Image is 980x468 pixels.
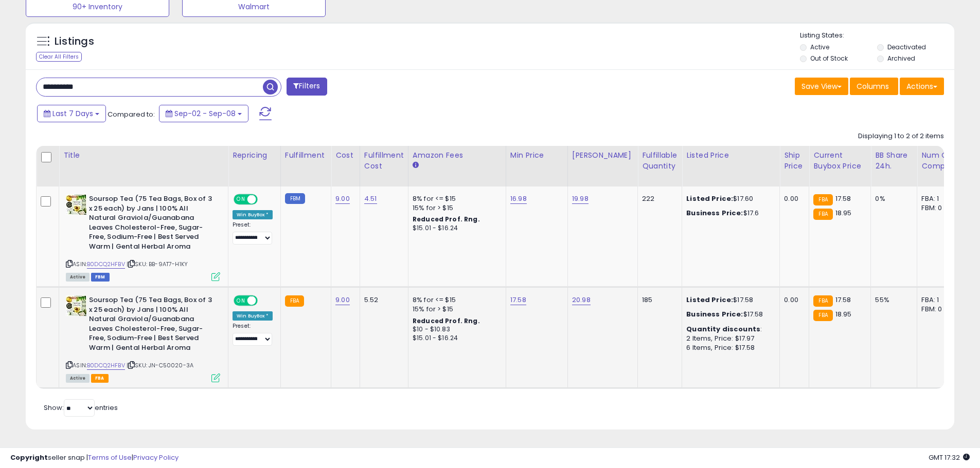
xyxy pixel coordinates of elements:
span: | SKU: JN-C50020-3A [127,361,193,369]
small: FBA [285,295,304,307]
div: Fulfillable Quantity [642,150,678,172]
div: Cost [335,150,355,161]
div: Amazon Fees [413,150,502,161]
span: All listings currently available for purchase on Amazon [66,374,90,383]
span: FBM [91,273,110,282]
a: 16.98 [510,194,527,204]
div: BB Share 24h. [875,150,913,172]
b: Business Price: [686,208,743,218]
div: Win BuyBox * [233,311,273,321]
b: Listed Price: [686,295,733,305]
div: 15% for > $15 [413,305,498,314]
small: FBA [813,295,832,307]
a: Terms of Use [88,453,132,462]
div: ASIN: [66,194,220,280]
button: Actions [900,78,944,95]
span: Show: entries [44,403,118,413]
span: Compared to: [108,109,155,119]
img: 51FCQae8AbL._SL40_.jpg [66,295,86,316]
a: 17.58 [510,295,526,305]
span: FBA [91,374,109,383]
button: Save View [795,78,848,95]
a: Privacy Policy [133,453,179,462]
div: Ship Price [784,150,805,172]
h5: Listings [55,34,94,49]
span: All listings currently available for purchase on Amazon [66,273,90,282]
a: 20.98 [572,295,591,305]
div: Win BuyBox * [233,210,273,219]
img: 51FCQae8AbL._SL40_.jpg [66,194,86,215]
div: 8% for <= $15 [413,194,498,203]
small: FBA [813,209,832,220]
div: seller snap | | [10,453,179,463]
label: Out of Stock [810,54,848,63]
div: [PERSON_NAME] [572,150,633,161]
div: 55% [875,295,909,305]
div: $15.01 - $16.24 [413,224,498,233]
span: 2025-09-17 17:32 GMT [929,453,970,462]
a: B0DCQ2HFBV [87,260,125,269]
b: Soursop Tea (75 Tea Bags, Box of 3 x 25 each) by Jans | 100% All Natural Graviola/Guanabana Leave... [89,194,214,254]
div: Displaying 1 to 2 of 2 items [858,132,944,141]
span: OFF [256,296,273,305]
button: Columns [850,78,898,95]
div: Title [63,150,224,161]
label: Active [810,43,829,51]
button: Sep-02 - Sep-08 [159,105,248,122]
div: Fulfillment Cost [364,150,404,172]
small: Amazon Fees. [413,161,419,170]
div: Preset: [233,221,273,245]
div: Repricing [233,150,276,161]
button: Last 7 Days [37,105,106,122]
b: Listed Price: [686,194,733,203]
div: Fulfillment [285,150,327,161]
div: $15.01 - $16.24 [413,334,498,343]
div: $17.6 [686,209,772,218]
small: FBA [813,194,832,205]
b: Quantity discounts [686,324,760,334]
div: FBM: 0 [921,203,955,213]
div: 2 Items, Price: $17.97 [686,334,772,343]
span: | SKU: BB-9AT7-H1KY [127,260,188,268]
div: : [686,325,772,334]
div: Current Buybox Price [813,150,866,172]
span: 18.95 [835,309,852,319]
p: Listing States: [800,31,954,41]
a: 9.00 [335,295,350,305]
span: ON [235,195,247,204]
div: 222 [642,194,674,203]
div: 6 Items, Price: $17.58 [686,343,772,352]
div: $17.58 [686,310,772,319]
a: 9.00 [335,194,350,204]
label: Deactivated [887,43,926,51]
span: Columns [857,81,889,91]
div: 0.00 [784,295,801,305]
div: Num of Comp. [921,150,959,172]
a: B0DCQ2HFBV [87,361,125,370]
a: 4.51 [364,194,377,204]
b: Soursop Tea (75 Tea Bags, Box of 3 x 25 each) by Jans | 100% All Natural Graviola/Guanabana Leave... [89,295,214,355]
span: 17.58 [835,295,851,305]
strong: Copyright [10,453,48,462]
button: Filters [287,78,327,96]
div: $10 - $10.83 [413,325,498,334]
span: 17.58 [835,194,851,203]
div: 0.00 [784,194,801,203]
div: 15% for > $15 [413,203,498,213]
b: Business Price: [686,309,743,319]
div: FBM: 0 [921,305,955,314]
div: ASIN: [66,295,220,381]
div: FBA: 1 [921,194,955,203]
div: FBA: 1 [921,295,955,305]
a: 19.98 [572,194,589,204]
b: Reduced Prof. Rng. [413,215,480,223]
div: Listed Price [686,150,775,161]
div: $17.58 [686,295,772,305]
div: Min Price [510,150,563,161]
div: 185 [642,295,674,305]
div: $17.60 [686,194,772,203]
span: Sep-02 - Sep-08 [174,108,236,119]
span: 18.95 [835,208,852,218]
span: Last 7 Days [52,108,93,119]
small: FBM [285,193,305,204]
